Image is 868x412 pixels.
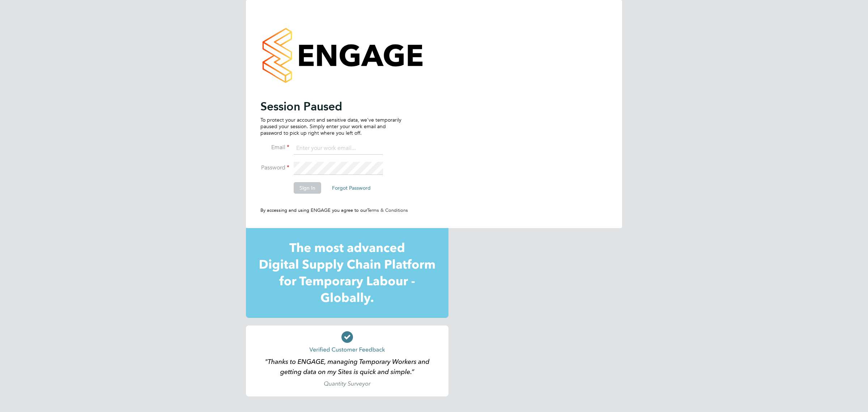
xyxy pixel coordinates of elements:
button: Sign In [294,182,321,194]
h2: Session Paused [260,99,401,114]
a: Terms & Conditions [367,207,408,213]
p: To protect your account and sensitive data, we've temporarily paused your session. Simply enter y... [260,117,401,136]
span: By accessing and using ENGAGE you agree to our [260,207,408,213]
button: Forgot Password [326,182,376,194]
input: Enter your work email... [294,142,383,155]
label: Password [260,164,289,172]
label: Email [260,144,289,151]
